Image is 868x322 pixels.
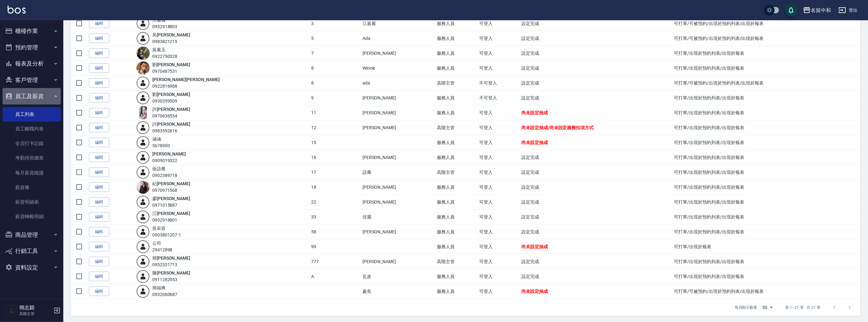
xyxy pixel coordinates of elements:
a: 編輯 [89,197,109,207]
td: 設定完成 [520,16,672,31]
td: 可登入 [478,254,520,269]
td: 可打單/可被預約/出現於預約列表/出現於報表 [673,284,860,299]
td: 可打單/出現於預約列表/出現於報表 [673,210,860,224]
td: 可登入 [478,284,520,299]
div: 0911282953 [152,276,190,283]
p: 高階主管 [19,311,52,317]
a: 每月薪資維護 [3,166,61,180]
td: 不可登入 [478,91,520,105]
img: user-login-man-human-body-mobile-person-512.png [136,225,150,238]
a: 編輯 [89,272,109,281]
td: 可登入 [478,46,520,61]
td: 設定完成 [520,91,672,105]
td: 可登入 [478,120,520,135]
button: save [785,4,797,16]
img: user-login-man-human-body-mobile-person-512.png [136,195,150,209]
td: 設定完成 [520,180,672,195]
td: 可登入 [478,105,520,120]
td: 可打單/出現於預約列表/出現於報表 [673,120,860,135]
td: 語蕎 [361,165,436,180]
td: 設定完成 [520,269,672,284]
a: 編輯 [89,63,109,73]
td: 瓦皮 [361,269,436,284]
td: 可登入 [478,180,520,195]
span: 尚未設定抽成 [521,110,548,115]
img: user-login-man-human-body-mobile-person-512.png [136,136,150,149]
button: 資料設定 [3,259,61,276]
td: 服務人員 [436,46,478,61]
a: 編輯 [89,167,109,177]
img: user-login-man-human-body-mobile-person-512.png [136,270,150,283]
td: 可打單/出現於預約列表/出現於報表 [673,91,860,105]
button: 名留中和 [801,4,833,17]
td: 服務人員 [436,210,478,224]
div: 0903801207-1 [152,232,181,238]
td: 服務人員 [436,61,478,76]
td: 服務人員 [436,284,478,299]
td: 58 [310,224,361,239]
td: 可打單/出現於預約列表/出現於報表 [673,61,860,76]
a: 編輯 [89,34,109,43]
td: 服務人員 [436,91,478,105]
div: 0932060687 [152,291,178,298]
a: 薪資轉帳明細 [3,209,61,224]
a: 劉[PERSON_NAME] [152,62,190,67]
img: user-login-man-human-body-mobile-person-512.png [136,121,150,134]
button: 客戶管理 [3,72,61,88]
div: 0952331713 [152,262,190,268]
button: 行銷工具 [3,243,61,259]
td: 可登入 [478,195,520,210]
a: 廖[PERSON_NAME] [152,196,190,201]
td: [PERSON_NAME] [361,46,436,61]
div: 0930359509 [152,98,190,104]
td: 可打單/出現於預約列表/出現於報表 [673,195,860,210]
a: 員工列表 [3,107,61,122]
td: 可打單/出現於預約列表/出現於報表 [673,165,860,180]
td: 7 [310,46,361,61]
td: 服務人員 [436,135,478,150]
td: 可打單/出現於預約列表/出現於報表 [673,150,860,165]
a: 許[PERSON_NAME] [152,122,190,127]
a: 編輯 [89,212,109,222]
td: 設定完成 [520,31,672,46]
a: 編輯 [89,78,109,88]
td: 可登入 [478,269,520,284]
td: 可登入 [478,31,520,46]
img: user-login-man-human-body-mobile-person-512.png [136,76,150,90]
td: 服務人員 [436,180,478,195]
td: 高階主管 [436,254,478,269]
td: 可打單/出現於預約列表/出現於報表 [673,269,860,284]
td: [PERSON_NAME] [361,91,436,105]
a: 紀[PERSON_NAME] [152,181,190,186]
a: 編輯 [89,138,109,148]
td: 服務人員 [436,269,478,284]
td: [PERSON_NAME] [361,254,436,269]
h5: 簡志穎 [19,305,52,311]
button: 登出 [836,4,860,16]
td: [PERSON_NAME] [361,180,436,195]
div: 0952918803 [152,23,178,30]
div: 0983821215 [152,38,190,45]
button: 報表及分析 [3,55,61,72]
img: user-login-man-human-body-mobile-person-512.png [136,166,150,179]
p: 每頁顯示數量 [735,305,758,310]
img: avatar.jpeg [136,180,150,194]
div: 0922750328 [152,53,178,60]
div: 0970636554 [152,113,190,119]
button: 員工及薪資 [3,88,61,104]
a: 編輯 [89,257,109,267]
div: 0970487531 [152,68,190,75]
td: 99 [310,239,361,254]
a: 徐語蕎 [152,166,166,171]
td: 可登入 [478,165,520,180]
span: 尚未設定抽成/尚未設定服務扣項方式 [521,125,594,130]
a: 編輯 [89,48,109,58]
div: 0983592616 [152,128,190,134]
td: 22 [310,195,361,210]
a: 員工離職列表 [3,122,61,136]
td: 11 [310,105,361,120]
button: 商品管理 [3,227,61,243]
td: [PERSON_NAME] [361,105,436,120]
td: 12 [310,120,361,135]
a: 編輯 [89,153,109,162]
